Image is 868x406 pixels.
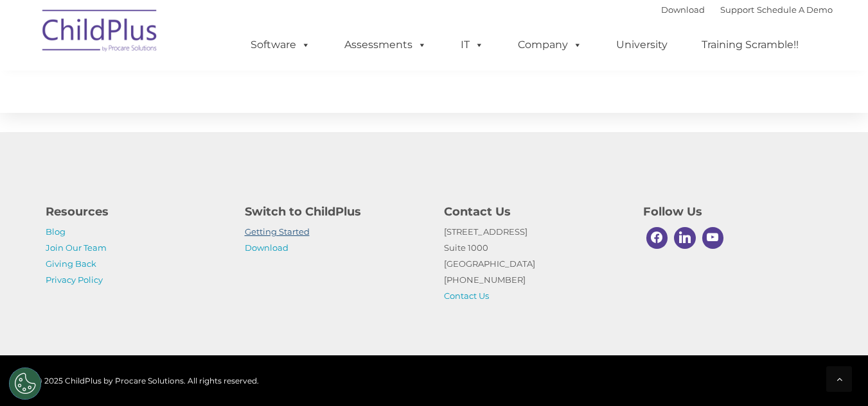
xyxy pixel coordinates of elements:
[36,1,164,65] img: ChildPlus by Procare Solutions
[448,32,497,58] a: IT
[245,203,425,221] h4: Switch to ChildPlus
[36,376,259,385] span: © 2025 ChildPlus by Procare Solutions. All rights reserved.
[179,137,233,147] span: Phone number
[46,242,107,253] a: Join Our Team
[671,224,699,252] a: Linkedin
[179,85,218,94] span: Last name
[46,275,103,285] a: Privacy Policy
[444,203,624,221] h4: Contact Us
[643,203,823,221] h4: Follow Us
[444,224,624,304] p: [STREET_ADDRESS] Suite 1000 [GEOGRAPHIC_DATA] [PHONE_NUMBER]
[720,4,754,15] a: Support
[603,32,680,58] a: University
[689,32,811,58] a: Training Scramble!!
[699,224,727,252] a: Youtube
[46,258,96,269] a: Giving Back
[505,32,595,58] a: Company
[245,242,288,253] a: Download
[46,203,226,221] h4: Resources
[444,291,489,301] a: Contact Us
[661,4,705,15] a: Download
[46,226,66,237] a: Blog
[661,4,833,15] font: |
[245,226,310,237] a: Getting Started
[804,344,868,406] iframe: Chat Widget
[643,224,671,252] a: Facebook
[238,32,323,58] a: Software
[757,4,833,15] a: Schedule A Demo
[9,368,41,400] button: Cookies Settings
[332,32,439,58] a: Assessments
